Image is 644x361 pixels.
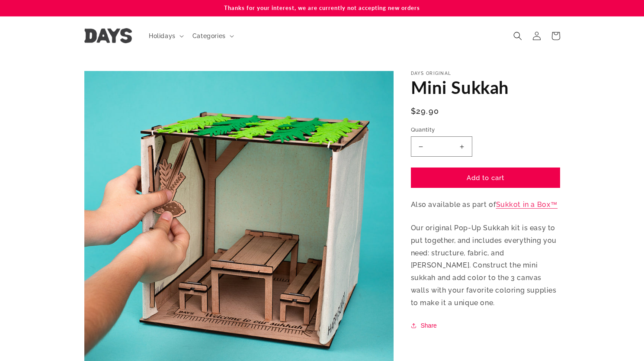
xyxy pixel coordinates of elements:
div: Also available as part of [411,71,560,331]
span: Categories [192,32,226,40]
summary: Search [508,26,527,45]
span: Our original Pop-Up Sukkah kit is easy to put together, and includes everything you need: structu... [411,224,557,307]
summary: Holidays [144,27,187,45]
span: $29.90 [411,105,439,117]
a: Sukkot in a Box™ [496,200,558,209]
h1: Mini Sukkah [411,76,560,99]
p: Days Original [411,71,560,76]
img: Days United [84,28,132,43]
button: Add to cart [411,168,560,188]
label: Quantity [411,126,560,134]
button: Share [411,320,439,331]
span: Holidays [149,32,176,40]
summary: Categories [187,27,237,45]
